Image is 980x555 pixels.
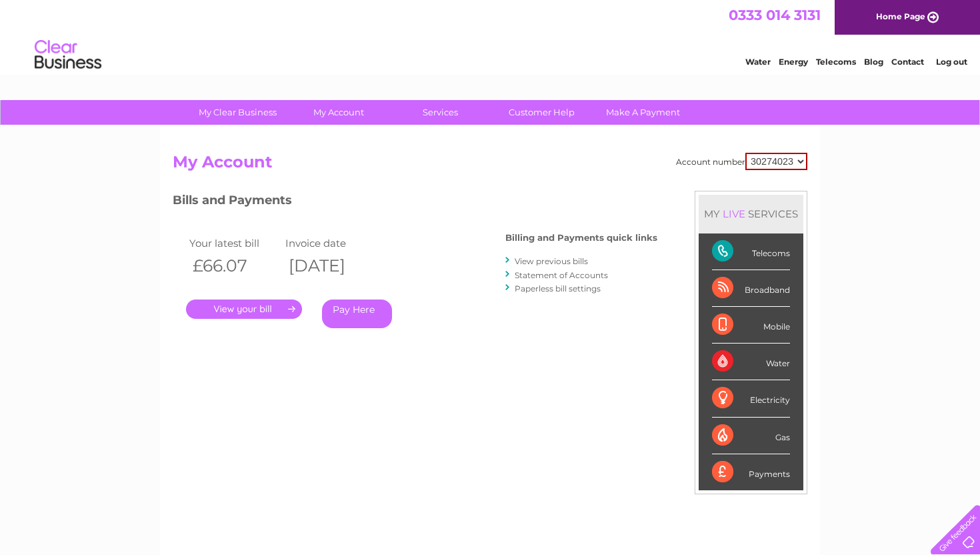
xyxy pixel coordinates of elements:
a: Water [745,57,771,67]
a: Pay Here [322,300,392,328]
div: MY SERVICES [699,195,803,233]
a: Energy [779,57,808,67]
a: View previous bills [515,256,588,266]
a: Customer Help [487,100,597,125]
th: [DATE] [282,252,378,280]
h2: My Account [173,153,807,178]
div: Clear Business is a trading name of Verastar Limited (registered in [GEOGRAPHIC_DATA] No. 3667643... [176,7,806,65]
a: Make A Payment [588,100,698,125]
a: 0333 014 3131 [729,7,821,23]
td: Your latest bill [186,234,282,252]
h3: Bills and Payments [173,191,657,214]
div: LIVE [720,207,748,220]
a: Log out [936,57,967,67]
a: Telecoms [816,57,856,67]
div: Broadband [712,270,790,307]
div: Water [712,344,790,380]
div: Electricity [712,380,790,417]
a: My Clear Business [183,100,293,125]
div: Telecoms [712,233,790,270]
a: Services [385,100,495,125]
div: Account number [676,153,807,170]
a: Paperless bill settings [515,284,601,294]
a: My Account [284,100,394,125]
img: logo.png [34,35,102,75]
th: £66.07 [186,252,282,280]
div: Gas [712,418,790,454]
a: Statement of Accounts [515,270,608,280]
div: Mobile [712,307,790,344]
a: . [186,300,302,319]
h4: Billing and Payments quick links [505,233,657,243]
a: Blog [864,57,883,67]
div: Payments [712,454,790,490]
a: Contact [891,57,924,67]
td: Invoice date [282,234,378,252]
